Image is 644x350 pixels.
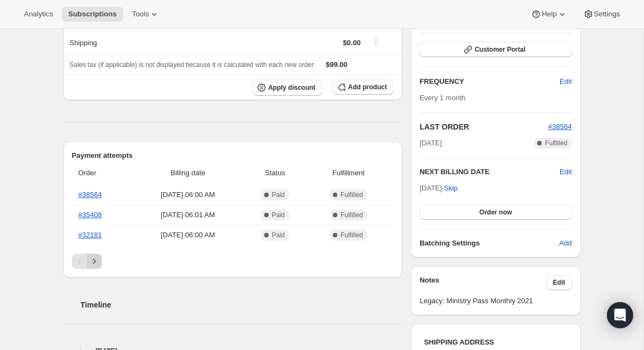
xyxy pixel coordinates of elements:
button: Edit [546,275,572,290]
span: [DATE] · 06:00 AM [136,230,240,241]
span: Paid [272,231,285,240]
span: [DATE] · [420,184,458,192]
button: Add [552,235,578,252]
span: Fulfilled [341,191,363,199]
button: Tools [125,7,166,22]
span: Billing date [136,168,240,179]
button: Apply discount [253,79,322,96]
span: Add product [348,83,387,91]
h2: LAST ORDER [420,121,548,132]
span: Fulfilled [545,139,567,148]
span: Paid [272,191,285,199]
span: Customer Portal [475,45,525,54]
span: Paid [272,211,285,219]
h3: Notes [420,275,546,290]
a: #32181 [78,231,102,239]
button: Customer Portal [420,42,572,57]
span: [DATE] [420,138,442,149]
button: Next [87,254,102,269]
h2: Payment attempts [72,150,394,161]
button: Edit [560,167,572,177]
span: Every 1 month [420,94,465,102]
span: Help [542,10,556,19]
span: Legacy: Ministry Pass Monthly 2021 [420,296,572,306]
button: Help [524,7,574,22]
span: Order now [479,208,512,217]
span: Settings [594,10,620,19]
span: Tools [132,10,149,19]
span: Subscriptions [68,10,117,19]
span: Fulfilled [341,231,363,240]
button: Edit [553,73,578,90]
button: Shipping actions [367,35,385,47]
span: Apply discount [268,83,315,92]
button: Skip [438,180,464,197]
h2: Timeline [81,299,403,310]
h6: Batching Settings [420,238,559,249]
span: Status [246,168,303,179]
span: Sales tax (if applicable) is not displayed because it is calculated with each new order. [70,61,315,69]
button: Analytics [17,7,59,22]
th: Order [72,161,133,185]
a: #38564 [78,191,102,199]
button: Settings [576,7,627,22]
span: $0.00 [343,39,361,47]
span: Fulfilled [341,211,363,219]
span: Skip [444,183,458,194]
span: Edit [553,278,566,287]
span: [DATE] · 06:00 AM [136,189,240,200]
h2: NEXT BILLING DATE [420,167,560,177]
th: Shipping [63,30,208,54]
button: #38564 [548,121,572,132]
span: Edit [560,76,572,87]
button: Order now [420,205,572,220]
span: Add [559,238,572,249]
span: $99.00 [326,60,348,69]
span: Analytics [24,10,53,19]
nav: Pagination [72,254,394,269]
a: #38564 [548,122,572,131]
span: Fulfillment [310,168,387,179]
span: [DATE] · 06:01 AM [136,210,240,220]
h3: SHIPPING ADDRESS [424,337,567,348]
h2: FREQUENCY [420,76,560,87]
div: Open Intercom Messenger [607,302,633,328]
a: #35408 [78,211,102,219]
button: Add product [333,79,393,95]
button: Subscriptions [62,7,123,22]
